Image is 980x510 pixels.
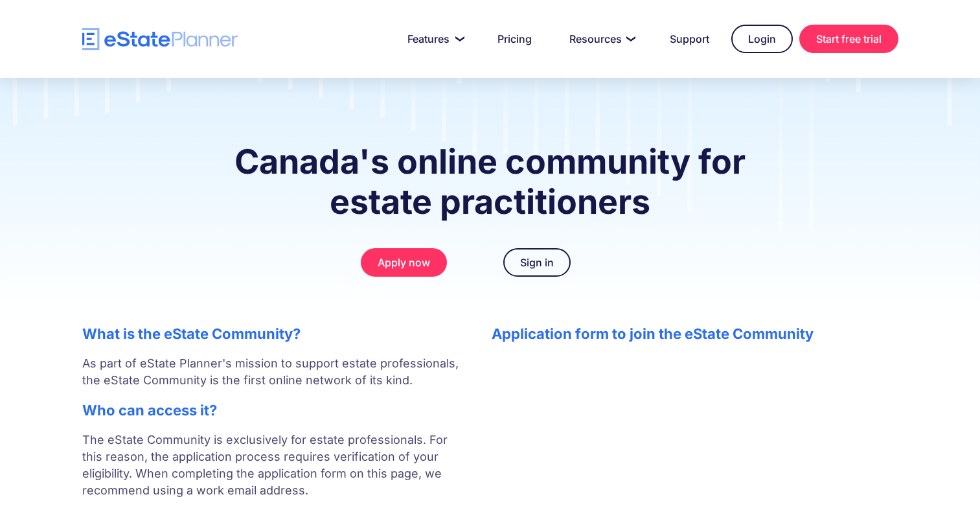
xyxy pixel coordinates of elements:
[82,402,466,419] h2: Who can access it?
[799,25,898,53] a: Start free trial
[82,325,466,342] h2: What is the eState Community?
[82,355,466,389] p: As part of eState Planner's mission to support estate professionals, the eState Community is the ...
[654,26,725,52] a: Support
[731,25,793,53] a: Login
[234,141,746,222] strong: Canada's online community for estate practitioners
[482,26,547,52] a: Pricing
[82,28,238,51] a: home
[554,26,648,52] a: Resources
[361,248,447,277] a: Apply now
[503,248,571,277] a: Sign in
[492,325,898,342] h2: Application form to join the eState Community
[392,26,475,52] a: Features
